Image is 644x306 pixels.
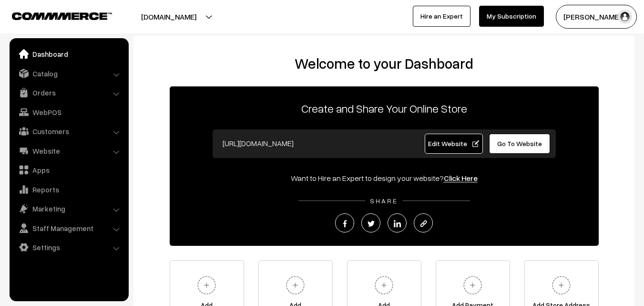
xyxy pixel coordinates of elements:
a: Reports [12,181,125,198]
p: Create and Share Your Online Store [170,100,599,117]
a: Staff Management [12,220,125,237]
a: WebPOS [12,104,125,121]
a: Customers [12,123,125,140]
img: COMMMERCE [12,12,112,20]
img: user [618,10,632,24]
img: plus.svg [460,272,486,298]
h2: Welcome to your Dashboard [143,55,625,72]
img: plus.svg [371,272,397,298]
a: Orders [12,84,125,101]
span: Go To Website [497,139,542,148]
a: Marketing [12,200,125,217]
img: plus.svg [194,272,220,298]
a: Hire an Expert [413,6,470,27]
a: Dashboard [12,45,125,63]
a: Click Here [444,173,478,183]
div: Want to Hire an Expert to design your website? [170,172,599,184]
a: My Subscription [479,6,544,27]
img: plus.svg [548,272,574,298]
a: COMMMERCE [12,10,95,21]
a: Apps [12,161,125,179]
a: Edit Website [425,134,483,154]
a: Catalog [12,65,125,82]
a: Website [12,142,125,159]
img: plus.svg [282,272,308,298]
button: [PERSON_NAME] [556,5,637,29]
a: Go To Website [489,134,551,154]
button: [DOMAIN_NAME] [108,5,230,29]
span: SHARE [365,197,403,205]
a: Settings [12,239,125,256]
span: Edit Website [428,139,479,148]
